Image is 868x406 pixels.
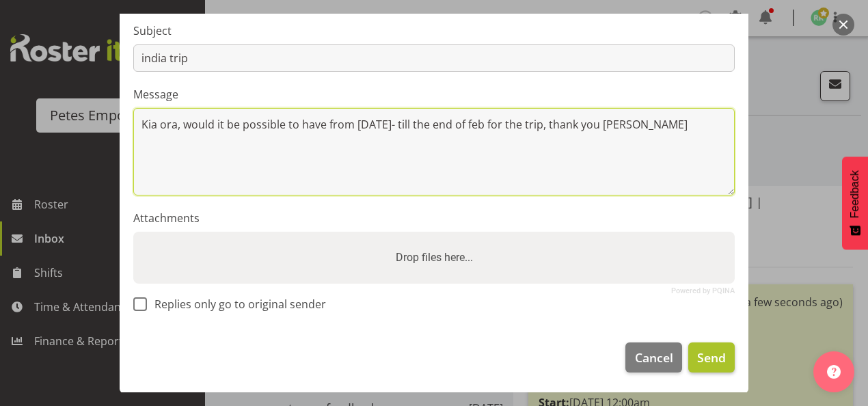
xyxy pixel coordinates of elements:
span: Feedback [849,170,861,218]
label: Message [133,86,735,103]
button: Cancel [625,342,681,373]
a: Powered by PQINA [671,288,735,294]
span: Replies only go to original sender [147,297,326,311]
label: Subject [133,23,735,39]
span: Cancel [635,349,673,366]
button: Send [688,342,735,373]
input: Subject [133,44,735,72]
button: Feedback - Show survey [842,157,868,249]
label: Attachments [133,210,735,226]
label: Drop files here... [390,244,478,271]
span: Send [697,349,726,366]
img: help-xxl-2.png [827,365,841,379]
